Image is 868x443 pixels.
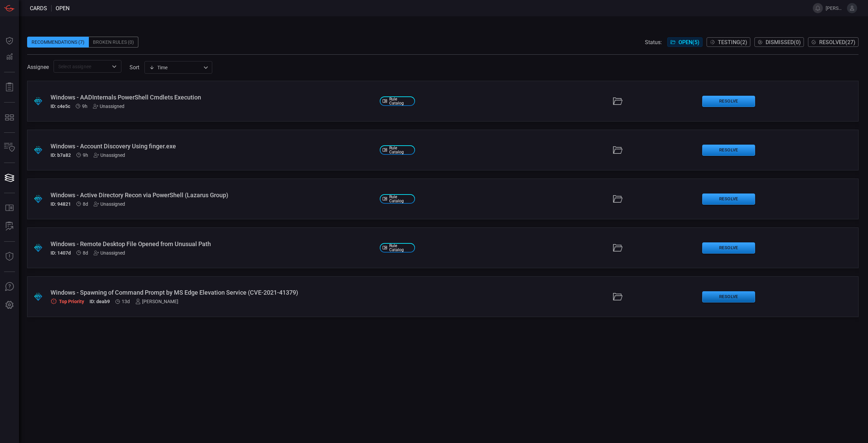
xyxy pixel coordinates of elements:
[1,170,18,186] button: Cards
[1,279,18,295] button: Ask Us A Question
[754,37,804,47] button: Dismissed(0)
[56,5,70,12] span: open
[51,240,374,247] div: Windows - Remote Desktop File Opened from Unusual Path
[30,5,47,12] span: Cards
[83,152,88,158] span: Oct 13, 2025 1:31 AM
[1,109,18,126] button: MITRE - Detection Posture
[667,37,703,47] button: Open(5)
[389,195,412,203] span: Rule Catalog
[89,37,138,48] div: Broken Rules (0)
[51,152,71,158] h5: ID: b7a82
[702,291,755,302] button: Resolve
[94,201,125,207] div: Unassigned
[819,39,855,45] span: Resolved ( 27 )
[707,37,750,47] button: Testing(2)
[51,191,374,199] div: Windows - Active Directory Recon via PowerShell (Lazarus Group)
[94,250,125,256] div: Unassigned
[1,218,18,235] button: ALERT ANALYSIS
[1,33,18,49] button: Dashboard
[702,242,755,254] button: Resolve
[82,104,87,109] span: Oct 13, 2025 1:32 AM
[149,64,201,71] div: Time
[1,79,18,95] button: Reports
[51,143,374,150] div: Windows - Account Discovery Using finger.exe
[678,39,699,45] span: Open ( 5 )
[389,146,412,154] span: Rule Catalog
[1,248,18,265] button: Threat Intelligence
[90,299,110,304] h5: ID: deab9
[1,297,18,313] button: Preferences
[135,299,178,304] div: [PERSON_NAME]
[94,152,125,158] div: Unassigned
[51,201,71,207] h5: ID: 94821
[51,298,84,304] div: Top Priority
[122,299,130,304] span: Sep 30, 2025 2:09 AM
[389,244,412,252] span: Rule Catalog
[130,64,139,71] label: sort
[808,37,859,47] button: Resolved(27)
[702,145,755,156] button: Resolve
[83,250,88,256] span: Oct 05, 2025 3:02 AM
[1,140,18,156] button: Inventory
[51,104,70,109] h5: ID: c4e5c
[702,193,755,205] button: Resolve
[51,94,374,101] div: Windows - AADInternals PowerShell Cmdlets Execution
[56,62,108,71] input: Select assignee
[27,64,49,70] span: Assignee
[27,37,89,48] div: Recommendations (7)
[83,201,88,207] span: Oct 05, 2025 3:06 AM
[718,39,747,45] span: Testing ( 2 )
[389,97,412,105] span: Rule Catalog
[1,200,18,216] button: Rule Catalog
[766,39,801,45] span: Dismissed ( 0 )
[93,104,124,109] div: Unassigned
[702,96,755,107] button: Resolve
[645,39,662,45] span: Status:
[51,250,71,256] h5: ID: 1407d
[1,49,18,65] button: Detections
[826,5,844,11] span: [PERSON_NAME].[PERSON_NAME]
[51,289,374,296] div: Windows - Spawning of Command Prompt by MS Edge Elevation Service (CVE-2021-41379)
[110,62,119,71] button: Open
